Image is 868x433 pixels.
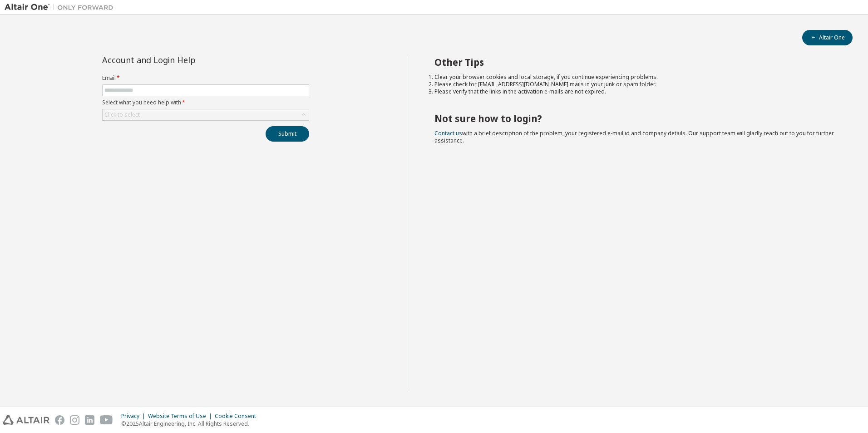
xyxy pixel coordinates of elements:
[104,111,140,118] div: Click to select
[434,74,837,81] li: Clear your browser cookies and local storage, if you continue experiencing problems.
[266,126,309,142] button: Submit
[434,129,462,137] a: Contact us
[434,81,837,88] li: Please check for [EMAIL_ADDRESS][DOMAIN_NAME] mails in your junk or spam folder.
[434,88,837,95] li: Please verify that the links in the activation e-mails are not expired.
[434,56,837,68] h2: Other Tips
[102,99,309,106] label: Select what you need help with
[5,3,118,12] img: Altair One
[70,415,79,425] img: instagram.svg
[121,420,261,428] p: © 2025 Altair Engineering, Inc. All Rights Reserved.
[100,415,113,425] img: youtube.svg
[55,415,64,425] img: facebook.svg
[802,30,853,45] button: Altair One
[102,56,268,64] div: Account and Login Help
[434,113,837,124] h2: Not sure how to login?
[121,413,148,420] div: Privacy
[148,413,215,420] div: Website Terms of Use
[3,415,49,425] img: altair_logo.svg
[85,415,94,425] img: linkedin.svg
[434,129,834,144] span: with a brief description of the problem, your registered e-mail id and company details. Our suppo...
[215,413,261,420] div: Cookie Consent
[103,109,309,120] div: Click to select
[102,74,309,82] label: Email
